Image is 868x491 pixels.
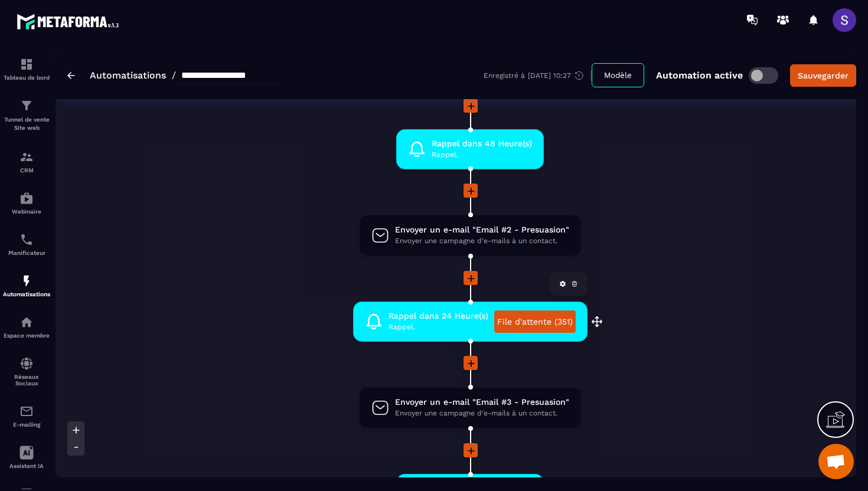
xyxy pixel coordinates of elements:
[3,74,50,81] p: Tableau de bord
[3,332,50,339] p: Espace membre
[19,57,34,71] img: formation
[3,224,50,265] a: schedulerschedulerPlanificateur
[389,322,488,333] span: Rappel.
[67,72,75,79] img: arrow
[172,70,176,81] span: /
[3,291,50,297] p: Automatisations
[3,348,50,395] a: social-networksocial-networkRéseaux Sociaux
[484,70,592,81] div: Enregistré à
[3,463,50,469] p: Assistant IA
[3,437,50,478] a: Assistant IA
[3,90,50,141] a: formationformationTunnel de vente Site web
[3,167,50,174] p: CRM
[656,70,743,81] p: Automation active
[3,250,50,256] p: Planificateur
[3,141,50,182] a: formationformationCRM
[818,444,854,479] div: Ouvrir le chat
[17,11,123,32] img: logo
[592,63,644,87] button: Modèle
[395,224,569,235] span: Envoyer un e-mail "Email #2 - Presuasion"
[432,138,532,149] span: Rappel dans 48 Heure(s)
[3,374,50,387] p: Réseaux Sociaux
[19,191,34,205] img: automations
[3,265,50,306] a: automationsautomationsAutomatisations
[3,48,50,90] a: formationformationTableau de bord
[3,395,50,437] a: emailemailE-mailing
[494,310,576,333] a: File d'attente (351)
[395,397,569,408] span: Envoyer un e-mail "Email #3 - Presuasion"
[3,208,50,215] p: Webinaire
[3,421,50,428] p: E-mailing
[389,310,488,322] span: Rappel dans 24 Heure(s)
[395,235,569,247] span: Envoyer une campagne d'e-mails à un contact.
[3,306,50,348] a: automationsautomationsEspace membre
[528,71,571,80] p: [DATE] 10:27
[432,149,532,161] span: Rappel.
[19,233,34,247] img: scheduler
[790,64,856,87] button: Sauvegarder
[19,150,34,164] img: formation
[395,408,569,419] span: Envoyer une campagne d'e-mails à un contact.
[19,404,34,418] img: email
[90,70,166,81] a: Automatisations
[3,182,50,224] a: automationsautomationsWebinaire
[19,274,34,288] img: automations
[19,356,34,371] img: social-network
[19,315,34,329] img: automations
[19,99,34,113] img: formation
[798,70,849,81] div: Sauvegarder
[3,116,50,132] p: Tunnel de vente Site web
